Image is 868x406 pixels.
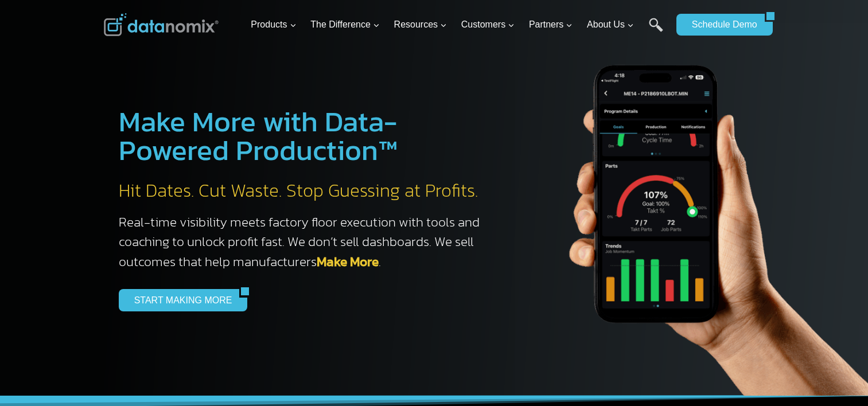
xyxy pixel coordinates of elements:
span: About Us [587,17,634,32]
span: The Difference [310,17,380,32]
h2: Hit Dates. Cut Waste. Stop Guessing at Profits. [119,179,492,203]
nav: Primary Navigation [246,6,671,44]
span: Customers [461,17,515,32]
span: Partners [529,17,573,32]
a: Schedule Demo [676,14,765,36]
img: Datanomix [104,13,219,36]
h3: Real-time visibility meets factory floor execution with tools and coaching to unlock profit fast.... [119,212,492,272]
a: Search [649,18,663,44]
span: Products [251,17,296,32]
a: START MAKING MORE [119,289,240,311]
span: Resources [394,17,447,32]
a: Make More [317,252,379,271]
h1: Make More with Data-Powered Production™ [119,107,492,165]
